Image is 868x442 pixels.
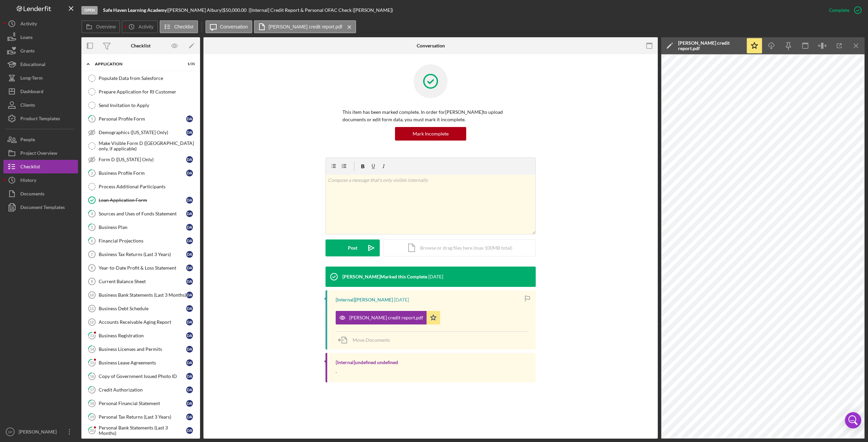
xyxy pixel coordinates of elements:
[85,166,197,180] a: 2Business Profile FormDA
[85,139,197,153] a: Make Visible Form D ([GEOGRAPHIC_DATA] only, if applicable)
[254,20,356,33] button: [PERSON_NAME] credit report.pdf
[90,401,94,405] tspan: 18
[20,58,45,73] div: Educational
[353,337,390,343] span: Move Documents
[99,184,196,189] div: Process Additional Participants
[85,180,197,193] a: Process Additional Participants
[85,397,197,410] a: 18Personal Financial StatementDA
[99,116,186,122] div: Personal Profile Form
[269,24,342,29] label: [PERSON_NAME] credit report.pdf
[85,220,197,234] a: 5Business PlanDA
[90,307,94,311] tspan: 11
[20,17,37,32] div: Activity
[90,333,94,338] tspan: 13
[3,160,78,173] a: Checklist
[99,319,186,325] div: Accounts Receivable Aging Report
[99,387,186,393] div: Credit Authorization
[99,306,186,311] div: Business Debt Schedule
[85,99,197,112] a: Send Invitation to Apply
[186,386,193,393] div: D A
[90,293,94,297] tspan: 10
[3,17,78,30] a: Activity
[3,187,78,201] a: Documents
[20,44,35,59] div: Grants
[3,58,78,71] button: Educational
[3,201,78,214] a: Document Templates
[91,117,93,121] tspan: 1
[81,6,98,15] div: Open
[85,356,197,370] a: 15Business Lease AgreementsDA
[20,146,57,162] div: Project Overview
[20,201,65,216] div: Document Templates
[3,85,78,98] button: Dashboard
[8,430,13,434] text: SP
[186,265,193,271] div: D A
[85,383,197,397] a: 17Credit AuthorizationDA
[186,332,193,339] div: D A
[99,197,186,203] div: Loan Application Form
[91,252,93,256] tspan: 7
[325,239,380,256] button: Post
[85,248,197,261] a: 7Business Tax Returns (Last 3 Years)DA
[3,44,78,58] button: Grants
[91,266,93,270] tspan: 8
[186,414,193,420] div: D A
[99,76,196,81] div: Populate Data from Salesforce
[3,30,78,44] button: Loans
[20,71,43,86] div: Long-Term
[20,85,43,100] div: Dashboard
[186,129,193,136] div: D A
[99,103,196,108] div: Send Invitation to Apply
[186,305,193,312] div: D A
[336,311,440,324] button: [PERSON_NAME] credit report.pdf
[3,173,78,187] button: History
[417,43,445,48] div: Conversation
[99,374,186,379] div: Copy of Government Issued Photo ID
[183,62,195,66] div: 1 / 31
[17,425,61,440] div: [PERSON_NAME]
[336,332,397,349] button: Move Documents
[85,85,197,99] a: Prepare Application for RI Customer
[85,112,197,126] a: 1Personal Profile FormDA
[3,112,78,125] button: Product Templates
[99,414,186,420] div: Personal Tax Returns (Last 3 Years)
[85,288,197,302] a: 10Business Bank Statements (Last 3 Months)DA
[3,71,78,85] button: Long-Term
[336,360,398,365] div: [Internal] undefined undefined
[85,370,197,383] a: 16Copy of Government Issued Photo IDDA
[96,24,116,29] label: Overview
[349,315,423,320] div: [PERSON_NAME] credit report.pdf
[85,424,197,437] a: 20Personal Bank Statements (Last 3 Months)DA
[99,170,186,176] div: Business Profile Form
[20,160,40,175] div: Checklist
[205,20,253,33] button: Conversation
[91,171,93,175] tspan: 2
[20,173,36,189] div: History
[99,225,186,230] div: Business Plan
[186,400,193,407] div: D A
[90,347,94,351] tspan: 14
[168,7,223,13] div: [PERSON_NAME] Albury |
[99,157,186,162] div: Form D ([US_STATE] Only)
[131,43,151,48] div: Checklist
[85,207,197,220] a: 4Sources and Uses of Funds StatementDA
[90,415,94,419] tspan: 19
[85,315,197,329] a: 12Accounts Receivable Aging ReportDA
[20,187,44,202] div: Documents
[85,126,197,139] a: Demographics ([US_STATE] Only)DA
[223,7,249,13] div: $50,000.00
[829,3,849,17] div: Complete
[186,156,193,163] div: D A
[428,274,443,279] time: 2025-08-05 12:02
[342,274,427,279] div: [PERSON_NAME] Marked this Complete
[3,425,78,439] button: SP[PERSON_NAME]
[394,297,409,302] time: 2025-08-05 11:54
[249,7,393,13] div: | [Internal] Credit Report & Personal OFAC Check ([PERSON_NAME])
[342,108,519,124] p: This item has been marked complete. In order for [PERSON_NAME] to upload documents or edit form d...
[90,374,94,378] tspan: 16
[20,133,35,148] div: People
[91,211,93,216] tspan: 4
